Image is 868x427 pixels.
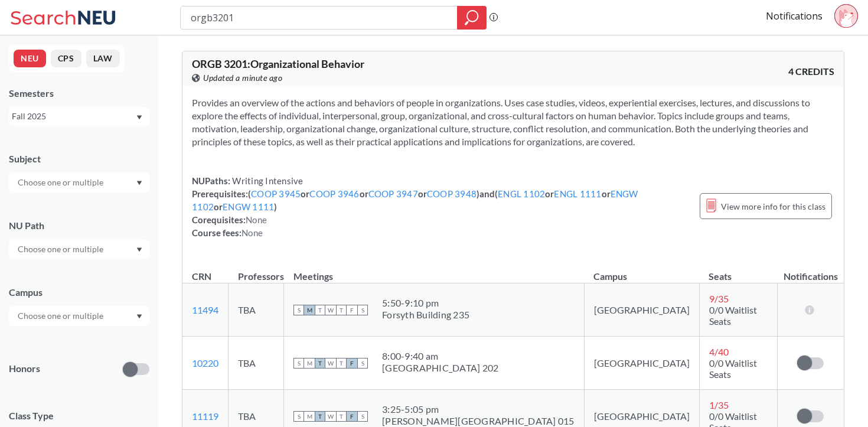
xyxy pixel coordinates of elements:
[336,358,347,369] span: T
[192,57,364,70] span: ORGB 3201 : Organizational Behavior
[9,409,149,422] span: Class Type
[357,358,368,369] span: S
[242,227,263,238] span: None
[229,283,284,337] td: TBA
[51,50,81,67] button: CPS
[229,258,284,283] th: Professors
[86,50,120,67] button: LAW
[554,188,601,199] a: ENGL 1111
[136,314,142,319] svg: Dropdown arrow
[9,172,149,193] div: Dropdown arrow
[9,286,149,299] div: Campus
[9,152,149,165] div: Subject
[347,358,357,369] span: F
[304,305,315,315] span: M
[251,188,301,199] a: COOP 3945
[192,270,211,283] div: CRN
[347,411,357,422] span: F
[9,87,149,100] div: Semesters
[136,115,142,120] svg: Dropdown arrow
[293,305,304,315] span: S
[766,9,823,22] a: Notifications
[584,258,699,283] th: Campus
[325,411,336,422] span: W
[12,309,111,323] input: Choose one or multiple
[498,188,545,199] a: ENGL 1102
[246,214,267,225] span: None
[709,399,729,410] span: 1 / 35
[709,293,729,304] span: 9 / 35
[427,188,477,199] a: COOP 3948
[457,6,487,30] div: magnifying glass
[230,175,304,186] span: Writing Intensive
[788,65,834,78] span: 4 CREDITS
[336,305,347,315] span: T
[721,199,825,214] span: View more info for this class
[347,305,357,315] span: F
[357,305,368,315] span: S
[709,304,757,327] span: 0/0 Waitlist Seats
[709,346,729,357] span: 4 / 40
[9,239,149,259] div: Dropdown arrow
[315,358,325,369] span: T
[304,358,315,369] span: M
[382,403,575,415] div: 3:25 - 5:05 pm
[382,309,469,321] div: Forsyth Building 235
[315,305,325,315] span: T
[192,174,688,239] div: NUPaths: Prerequisites: ( or or or ) and ( or or or ) Corequisites: Course fees:
[368,188,418,199] a: COOP 3947
[14,50,46,67] button: NEU
[229,337,284,390] td: TBA
[778,258,844,283] th: Notifications
[382,350,498,362] div: 8:00 - 9:40 am
[12,242,111,256] input: Choose one or multiple
[709,357,757,380] span: 0/0 Waitlist Seats
[382,415,575,427] div: [PERSON_NAME][GEOGRAPHIC_DATA] 015
[9,362,40,376] p: Honors
[9,306,149,326] div: Dropdown arrow
[9,107,149,126] div: Fall 2025Dropdown arrow
[223,201,274,212] a: ENGW 1111
[9,219,149,232] div: NU Path
[192,96,834,148] section: Provides an overview of the actions and behaviors of people in organizations. Uses case studies, ...
[325,305,336,315] span: W
[336,411,347,422] span: T
[584,283,699,337] td: [GEOGRAPHIC_DATA]
[192,357,218,369] a: 10220
[12,175,111,190] input: Choose one or multiple
[309,188,359,199] a: COOP 3946
[293,411,304,422] span: S
[315,411,325,422] span: T
[203,71,282,84] span: Updated a minute ago
[357,411,368,422] span: S
[12,110,135,123] div: Fall 2025
[192,304,218,315] a: 11494
[190,8,449,28] input: Class, professor, course number, "phrase"
[325,358,336,369] span: W
[284,258,585,283] th: Meetings
[192,410,218,422] a: 11119
[382,362,498,374] div: [GEOGRAPHIC_DATA] 202
[465,9,479,26] svg: magnifying glass
[136,247,142,252] svg: Dropdown arrow
[699,258,778,283] th: Seats
[192,188,638,212] a: ENGW 1102
[136,181,142,185] svg: Dropdown arrow
[304,411,315,422] span: M
[584,337,699,390] td: [GEOGRAPHIC_DATA]
[382,297,469,309] div: 5:50 - 9:10 pm
[293,358,304,369] span: S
